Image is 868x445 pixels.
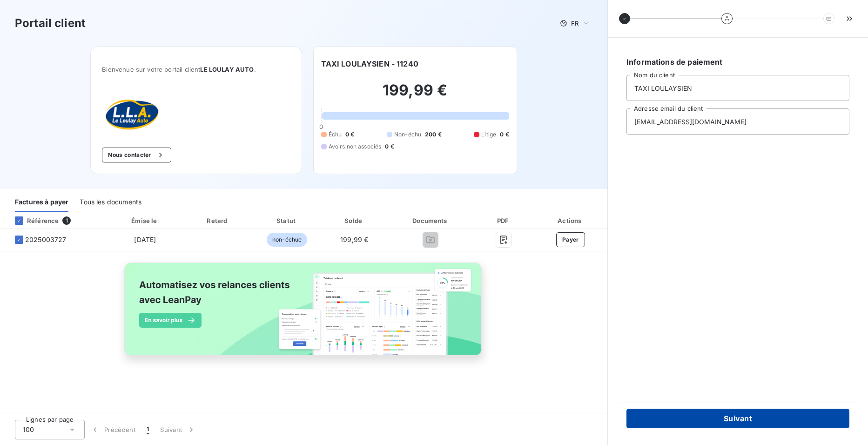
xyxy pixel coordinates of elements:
span: Avoirs non associés [329,142,382,151]
span: 199,99 € [340,236,368,243]
span: 1 [62,216,71,225]
span: 1 [147,425,149,434]
span: 0 € [345,130,354,139]
span: 100 [23,425,34,434]
span: Bienvenue sur votre portail client . [102,66,290,73]
input: placeholder [626,75,849,101]
span: 0 € [385,142,394,151]
div: Émise le [109,216,181,225]
span: LE LOULAY AUTO [200,66,254,73]
span: [DATE] [134,236,156,243]
span: Non-échu [394,130,421,139]
button: 1 [141,420,155,439]
div: Statut [255,216,319,225]
button: Payer [556,232,585,247]
span: Échu [329,130,342,139]
div: Tous les documents [80,192,141,212]
div: PDF [476,216,532,225]
span: 0 [319,123,323,130]
div: Documents [390,216,472,225]
h3: Portail client [15,15,86,32]
span: 0 € [500,130,509,139]
h6: Informations de paiement [626,56,849,67]
button: Précédent [85,420,141,439]
span: 2025003727 [25,235,67,244]
input: placeholder [626,108,849,135]
span: FR [571,20,579,27]
div: Solde [323,216,386,225]
h6: TAXI LOULAYSIEN - 11240 [321,58,418,69]
button: Nous contacter [102,148,171,162]
div: Actions [536,216,606,225]
div: Retard [185,216,251,225]
img: Company logo [102,95,161,133]
h2: 199,99 € [321,81,509,109]
span: non-échue [267,233,307,247]
div: Référence [7,216,59,225]
button: Suivant [155,420,202,439]
div: Factures à payer [15,192,68,212]
button: Suivant [626,409,849,428]
span: Litige [481,130,496,139]
img: banner [116,257,492,371]
span: 200 € [425,130,442,139]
